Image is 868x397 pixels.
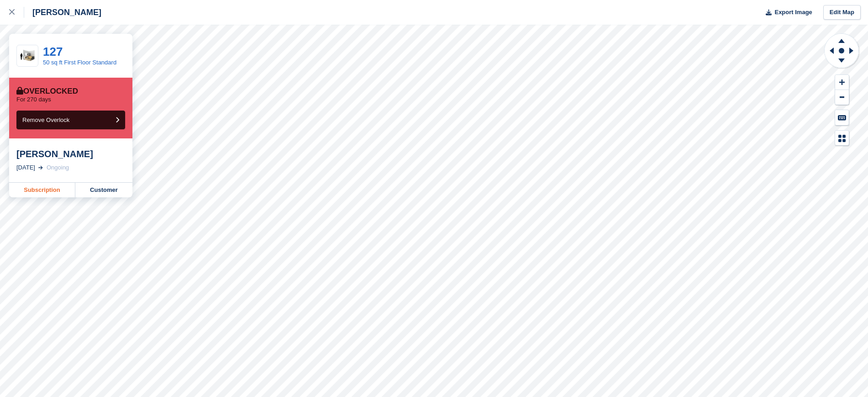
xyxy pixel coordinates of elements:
[24,7,101,18] div: [PERSON_NAME]
[16,87,78,96] div: Overlocked
[43,45,63,58] a: 127
[47,163,69,172] div: Ongoing
[16,111,125,129] button: Remove Overlock
[760,5,812,20] button: Export Image
[16,96,51,103] p: For 270 days
[835,75,849,90] button: Zoom In
[835,131,849,146] button: Map Legend
[16,148,125,159] div: [PERSON_NAME]
[835,110,849,125] button: Keyboard Shortcuts
[17,48,38,64] img: 50-sqft-unit.jpg
[835,90,849,105] button: Zoom Out
[774,8,812,17] span: Export Image
[38,166,43,169] img: arrow-right-light-icn-cde0832a797a2874e46488d9cf13f60e5c3a73dbe684e267c42b8395dfbc2abf.svg
[16,163,35,172] div: [DATE]
[43,59,116,66] a: 50 sq ft First Floor Standard
[9,183,75,197] a: Subscription
[75,183,132,197] a: Customer
[22,116,69,123] span: Remove Overlock
[823,5,861,20] a: Edit Map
